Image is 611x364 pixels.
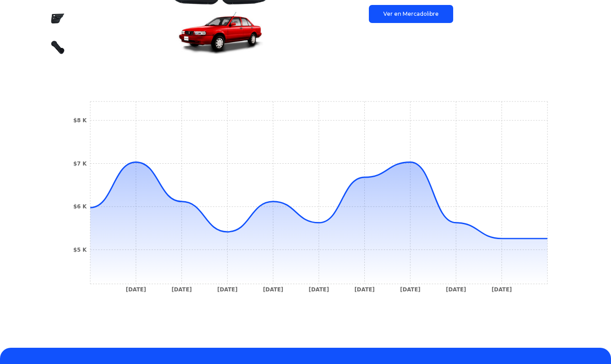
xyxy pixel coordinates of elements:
tspan: $8 K [73,117,87,124]
a: Ver en Mercadolibre [369,5,453,23]
tspan: [DATE] [400,286,420,293]
tspan: [DATE] [217,286,238,293]
tspan: [DATE] [309,286,329,293]
tspan: [DATE] [126,286,146,293]
tspan: [DATE] [354,286,375,293]
tspan: [DATE] [446,286,466,293]
tspan: $6 K [73,203,87,210]
tspan: $5 K [73,247,87,253]
img: Kit Vestiduras De Puertas Tsuru Original Nissan [51,40,65,55]
img: Kit Vestiduras De Puertas Tsuru Original Nissan [51,11,65,26]
tspan: [DATE] [171,286,192,293]
tspan: [DATE] [492,286,512,293]
tspan: [DATE] [263,286,283,293]
tspan: $7 K [73,161,87,167]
